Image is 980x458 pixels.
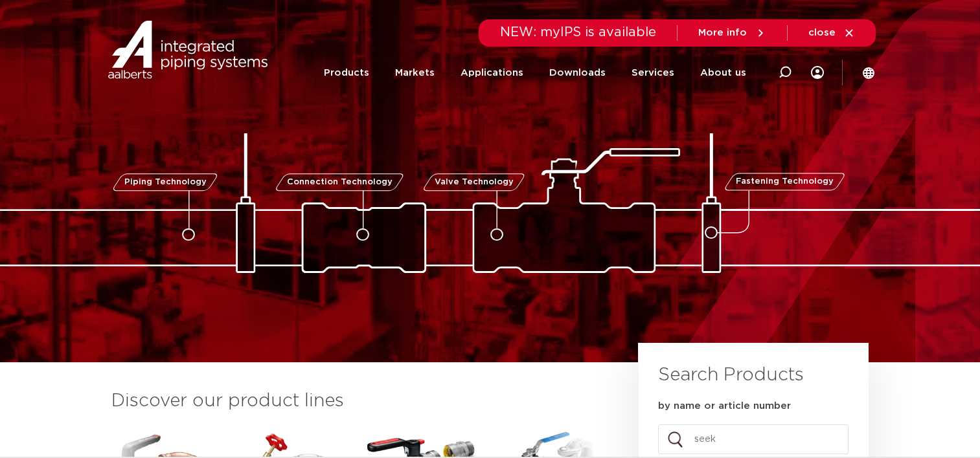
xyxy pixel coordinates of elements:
a: close [808,27,855,39]
a: Services [632,47,674,99]
a: Products [324,47,369,99]
a: About us [700,47,746,99]
div: my IPS [811,47,824,99]
h3: Discover our product lines [111,388,595,414]
h3: Search Products [658,362,804,388]
a: Markets [395,47,435,99]
span: More info [698,28,747,38]
nav: Menu [324,47,746,99]
span: Fastening Technology [736,178,834,186]
span: NEW: myIPS is available [500,26,656,39]
span: Connection Technology [286,178,392,186]
span: Valve Technology [434,178,513,186]
input: seek [658,424,849,454]
a: Applications [461,47,523,99]
a: Downloads [549,47,606,99]
label: by name or article number [658,400,791,413]
span: close [808,28,836,38]
a: More info [698,27,766,39]
span: Piping Technology [124,178,207,186]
